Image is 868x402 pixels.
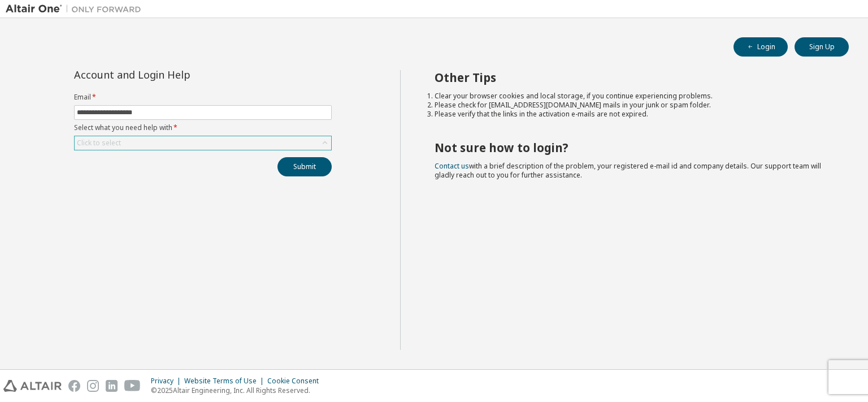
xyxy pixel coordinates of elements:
[795,37,849,57] button: Sign Up
[75,136,331,150] div: Click to select
[6,3,147,15] img: Altair One
[3,380,62,392] img: altair_logo.svg
[734,37,788,57] button: Login
[151,377,184,386] div: Privacy
[435,101,829,110] li: Please check for [EMAIL_ADDRESS][DOMAIN_NAME] mails in your junk or spam folder.
[124,380,141,392] img: youtube.svg
[435,70,829,85] h2: Other Tips
[184,377,267,386] div: Website Terms of Use
[435,92,829,101] li: Clear your browser cookies and local storage, if you continue experiencing problems.
[77,139,121,148] div: Click to select
[435,140,829,155] h2: Not sure how to login?
[87,380,99,392] img: instagram.svg
[435,161,469,171] a: Contact us
[151,386,325,395] p: © 2025 Altair Engineering, Inc. All Rights Reserved.
[74,93,332,102] label: Email
[435,161,821,180] span: with a brief description of the problem, your registered e-mail id and company details. Our suppo...
[68,380,80,392] img: facebook.svg
[74,70,280,79] div: Account and Login Help
[267,377,325,386] div: Cookie Consent
[435,110,829,119] li: Please verify that the links in the activation e-mails are not expired.
[106,380,118,392] img: linkedin.svg
[277,157,332,176] button: Submit
[74,123,332,132] label: Select what you need help with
